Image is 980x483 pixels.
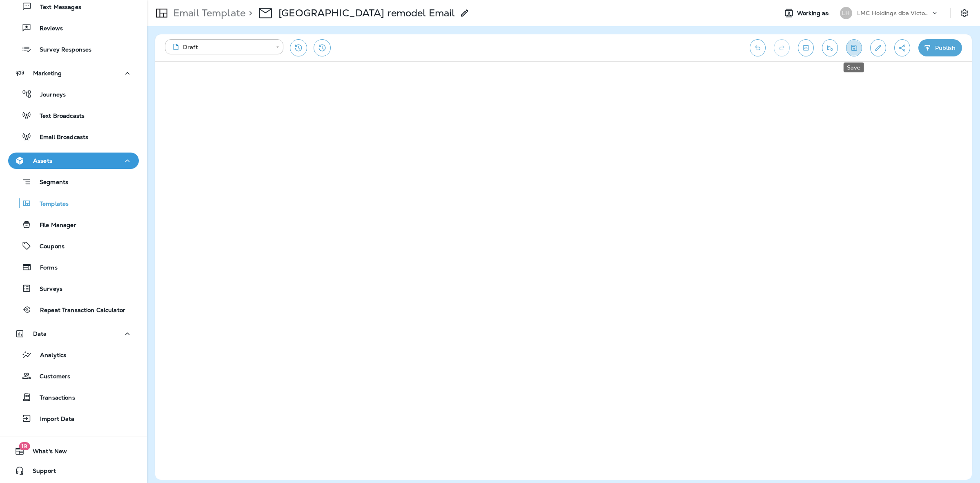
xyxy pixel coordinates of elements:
[245,7,252,19] p: >
[8,19,139,36] button: Reviews
[171,43,270,51] div: Draft
[31,394,75,402] p: Transactions
[278,7,455,19] p: [GEOGRAPHIC_DATA] remodel Email
[822,39,838,56] button: Send test email
[314,39,331,56] button: View Changelog
[8,367,139,384] button: Customers
[8,195,139,212] button: Templates
[8,216,139,233] button: File Manager
[8,65,139,81] button: Marketing
[33,70,62,76] p: Marketing
[290,39,307,56] button: Restore from previous version
[19,442,30,450] span: 19
[31,46,91,54] p: Survey Responses
[8,280,139,297] button: Surveys
[24,448,67,458] span: What's New
[31,200,69,208] p: Templates
[32,264,58,272] p: Forms
[798,39,814,56] button: Toggle preview
[32,91,66,99] p: Journeys
[32,352,66,359] p: Analytics
[8,173,139,191] button: Segments
[31,112,85,120] p: Text Broadcasts
[278,7,455,19] div: North Campus remodel Email
[857,10,931,16] p: LMC Holdings dba Victory Lane Quick Oil Change
[31,373,70,381] p: Customers
[31,285,62,293] p: Surveys
[32,307,125,315] p: Repeat Transaction Calculator
[32,416,75,423] p: Import Data
[8,237,139,254] button: Coupons
[8,443,139,459] button: 19What's New
[8,85,139,103] button: Journeys
[32,4,81,11] p: Text Messages
[8,326,139,342] button: Data
[31,222,76,229] p: File Manager
[31,179,68,187] p: Segments
[8,40,139,58] button: Survey Responses
[31,134,88,142] p: Email Broadcasts
[170,7,245,19] p: Email Template
[797,10,832,17] span: Working as:
[8,301,139,318] button: Repeat Transaction Calculator
[8,346,139,363] button: Analytics
[31,243,65,251] p: Coupons
[8,128,139,145] button: Email Broadcasts
[957,6,972,20] button: Settings
[8,153,139,169] button: Assets
[8,258,139,276] button: Forms
[8,410,139,427] button: Import Data
[24,467,56,477] span: Support
[846,39,862,56] button: Save
[844,63,864,72] div: Save
[894,39,910,56] button: Create a Shareable Preview Link
[33,157,52,164] p: Assets
[750,39,766,56] button: Undo
[8,463,139,479] button: Support
[8,389,139,406] button: Transactions
[31,25,63,33] p: Reviews
[33,330,47,337] p: Data
[918,39,962,56] button: Publish
[8,107,139,124] button: Text Broadcasts
[840,7,852,19] div: LH
[870,39,886,56] button: Edit details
